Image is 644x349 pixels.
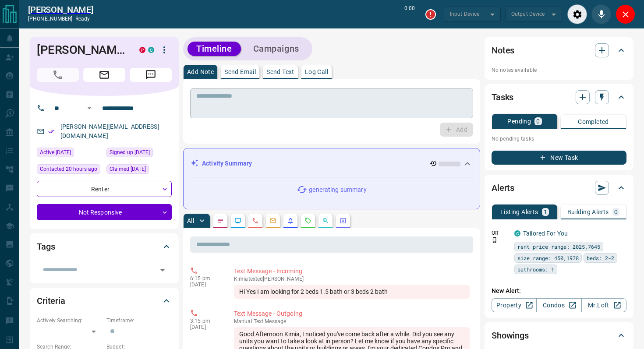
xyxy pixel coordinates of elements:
svg: Agent Actions [340,217,347,224]
h2: Tasks [492,90,513,104]
p: 1 [544,209,547,215]
a: Condos [536,298,581,312]
button: New Task [492,151,626,165]
div: Close [616,4,635,24]
p: No notes available [492,66,626,74]
p: 0 [614,209,618,215]
span: Contacted 20 hours ago [40,165,97,173]
p: [DATE] [190,282,221,288]
svg: Listing Alerts [287,217,294,224]
a: [PERSON_NAME] [28,4,93,15]
p: Log Call [305,69,328,75]
div: Hi Yes I am looking for 2 beds 1.5 bath or 3 beds 2 bath [234,285,470,299]
p: [PHONE_NUMBER] - [28,15,93,23]
svg: Requests [304,217,311,224]
a: Tailored For You [523,230,568,237]
span: rent price range: 2025,7645 [517,242,600,251]
div: Criteria [37,290,172,311]
p: New Alert: [492,286,626,296]
div: Notes [492,40,626,61]
div: condos.ca [514,230,520,236]
div: property.ca [139,47,145,53]
span: ready [75,16,90,22]
p: Add Note [187,69,214,75]
p: Send Email [224,69,256,75]
p: [DATE] [190,324,221,330]
p: Activity Summary [202,159,252,168]
svg: Notes [217,217,224,224]
svg: Emails [269,217,276,224]
span: Signed up [DATE] [110,148,150,157]
h2: Tags [37,240,55,254]
p: Kimia texted [PERSON_NAME] [234,276,470,282]
div: Tue Oct 14 2025 [37,164,102,176]
p: No pending tasks [492,132,626,145]
button: Open [156,264,169,276]
svg: Opportunities [322,217,329,224]
p: Text Message - Outgoing [234,309,470,318]
p: Pending [507,118,531,124]
h2: Criteria [37,294,65,308]
div: Tags [37,236,172,257]
a: Mr.Loft [581,298,626,312]
div: Alerts [492,177,626,198]
span: Claimed [DATE] [110,165,146,173]
p: Off [492,229,509,237]
p: 0 [536,118,540,124]
p: generating summary [309,185,366,194]
h2: Alerts [492,181,514,195]
div: Audio Settings [567,4,587,24]
button: Campaigns [244,42,308,56]
p: Send Text [266,69,294,75]
p: Completed [578,119,609,125]
h2: Notes [492,43,514,57]
div: Showings [492,325,626,346]
p: 0:00 [404,4,415,24]
svg: Calls [252,217,259,224]
p: All [187,218,194,224]
p: 3:15 pm [190,318,221,324]
span: Call [37,68,79,82]
p: Text Message [234,318,470,324]
div: Tue Oct 14 2025 [37,148,102,160]
p: Building Alerts [567,209,609,215]
a: Property [492,298,537,312]
svg: Email Verified [48,128,54,134]
h2: Showings [492,328,529,342]
div: Activity Summary [191,155,473,172]
span: Message [130,68,172,82]
div: condos.ca [148,47,154,53]
span: manual [234,318,252,324]
div: Tasks [492,87,626,108]
span: size range: 450,1978 [517,254,579,262]
a: [PERSON_NAME][EMAIL_ADDRESS][DOMAIN_NAME] [60,123,159,139]
span: beds: 2-2 [587,254,614,262]
p: 6:15 pm [190,275,221,282]
span: bathrooms: 1 [517,265,554,274]
button: Timeline [188,42,241,56]
svg: Push Notification Only [492,237,498,243]
p: Timeframe: [106,317,172,324]
div: Mute [591,4,611,24]
button: Open [84,103,95,113]
div: Renter [37,181,172,197]
span: Email [83,68,125,82]
p: Actively Searching: [37,317,102,324]
p: Listing Alerts [500,209,538,215]
h1: [PERSON_NAME] [37,43,126,57]
div: Not Responsive [37,204,172,220]
span: Active [DATE] [40,148,71,157]
div: Tue Mar 03 2020 [106,164,172,176]
svg: Lead Browsing Activity [234,217,241,224]
p: Text Message - Incoming [234,267,470,276]
div: Tue Mar 03 2020 [106,148,172,160]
